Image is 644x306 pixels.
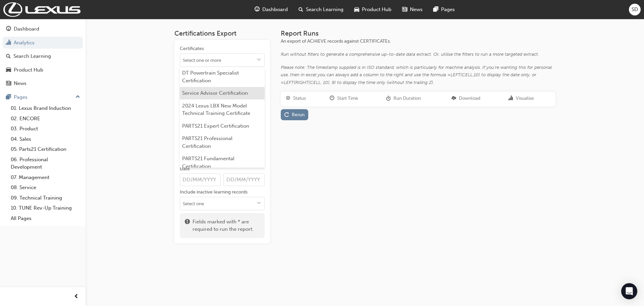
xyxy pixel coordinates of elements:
span: News [410,6,423,13]
a: 06. Professional Development [8,155,83,172]
a: Dashboard [3,23,83,35]
li: Service Advisor Certification [180,87,265,100]
span: down-icon [257,201,261,207]
div: Start Time [337,95,358,102]
span: guage-icon [6,26,11,32]
li: DT Powertrain Specialist Certification [180,67,265,87]
div: Pages [14,93,28,101]
span: Dashboard [262,6,288,13]
a: 09. Technical Training [8,193,83,203]
div: Date [180,166,190,172]
a: News [3,77,83,90]
button: SD [629,4,641,15]
div: Visualise [516,95,534,102]
div: Dashboard [14,25,39,33]
span: car-icon [6,67,11,73]
a: Analytics [3,37,83,49]
span: news-icon [6,81,11,87]
img: Trak [3,2,80,17]
h3: Certifications Export [174,30,270,37]
span: chart-icon [508,96,513,101]
span: pages-icon [6,94,11,100]
span: SD [632,6,638,13]
span: Pages [441,6,455,13]
a: 05. Parts21 Certification [8,144,83,155]
a: search-iconSearch Learning [293,3,349,16]
div: Status [293,95,306,102]
div: Please note: The timestamp supplied is in ISO standard, which is particularly for machine analysi... [281,64,555,87]
div: Certificates [180,45,204,52]
input: Certificatestoggle menu [180,54,264,67]
span: chart-icon [6,40,11,46]
button: toggle menu [254,54,264,67]
a: 03. Product [8,124,83,134]
span: search-icon [299,5,303,14]
div: Download [459,95,480,102]
span: Search Learning [306,6,343,13]
span: An export of ACHIEVE records against CERTIFICATEs. [281,38,391,44]
span: exclaim-icon [185,218,190,233]
span: search-icon [6,53,11,59]
a: All Pages [8,213,83,224]
h3: Report Runs [281,30,555,37]
input: Date [223,173,265,186]
span: target-icon [286,96,290,101]
button: Rerun [281,109,309,120]
span: down-icon [257,57,261,63]
a: 07. Management [8,172,83,183]
button: Pages [3,91,83,103]
a: 02. ENCORE [8,114,83,124]
button: toggle menu [254,197,264,210]
input: Include inactive learning recordstoggle menu [180,197,264,210]
a: Search Learning [3,50,83,62]
span: up-icon [75,93,80,101]
span: download-icon [451,96,456,101]
div: Include inactive learning records [180,189,248,195]
a: 10. TUNE Rev-Up Training [8,203,83,213]
a: 01. Lexus Brand Induction [8,103,83,114]
a: 08. Service [8,182,83,193]
div: Open Intercom Messenger [621,283,637,299]
a: car-iconProduct Hub [349,3,397,16]
input: Date [180,173,221,186]
li: PARTS21 Fundamental Certification [180,152,265,173]
a: news-iconNews [397,3,428,16]
button: DashboardAnalyticsSearch LearningProduct HubNews [3,21,83,91]
div: News [14,80,26,87]
a: Product Hub [3,64,83,76]
span: guage-icon [255,5,260,14]
a: guage-iconDashboard [249,3,293,16]
div: Search Learning [13,52,51,60]
span: news-icon [402,5,407,14]
div: Run Duration [393,95,421,102]
span: Fields marked with * are required to run the report. [193,218,260,233]
div: Product Hub [14,66,43,74]
a: 04. Sales [8,134,83,144]
span: clock-icon [330,96,334,101]
span: prev-icon [74,293,79,301]
li: PARTS21 Expert Certification [180,120,265,132]
span: pages-icon [433,5,438,14]
span: replay-icon [284,113,289,118]
div: Rerun [292,112,305,118]
span: Product Hub [362,6,391,13]
span: duration-icon [386,96,391,101]
div: Run without filters to generate a comprehensive up-to-date data extract. Or, utilise the filters ... [281,51,555,58]
li: 2024 Lexus LBX New Model Technical Training Certificate [180,99,265,120]
a: pages-iconPages [428,3,460,16]
li: PARTS21 Professional Certification [180,132,265,152]
span: car-icon [354,5,359,14]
